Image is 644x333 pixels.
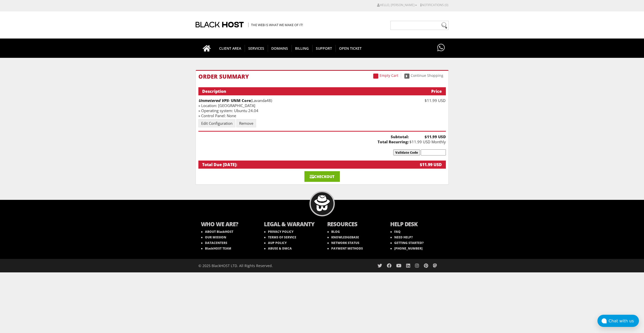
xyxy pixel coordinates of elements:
[245,39,268,58] a: SERVICES
[198,98,251,103] strong: - UNM Core
[216,39,245,58] a: CLIENT AREA
[327,235,359,239] a: KNOWLEDGEBASE
[327,241,359,245] a: NETWORK STATUS
[609,319,639,323] div: Chat with us
[201,230,233,234] a: ABOUT BlackHOST
[327,230,340,234] a: BLOG
[371,73,401,78] a: Empty Cart
[201,246,231,251] a: BlackHOST TEAM
[390,246,423,251] a: [PHONE_NUMBER]
[409,134,446,139] b: $11.99 USD
[264,220,317,229] b: LEGAL & WARANTY
[390,220,443,229] b: HELP DESK
[198,259,320,272] div: © 2025 BlackHOST LTD. All Rights Reserved.
[216,45,245,52] span: CLIENT AREA
[198,39,216,58] a: Go to homepage
[390,230,401,234] a: FAQ
[292,45,313,52] span: Billing
[393,149,420,155] input: Validate Code
[409,134,446,144] div: $11.99 USD Monthly
[245,45,268,52] span: SERVICES
[597,315,639,327] button: Chat with us
[248,23,303,27] span: The Web is what we make of it!
[202,89,406,94] div: Description
[198,98,409,118] div: (Lavanda48) » Location: [GEOGRAPHIC_DATA] » Operating system: Ubuntu 24.04 » Control Panel: None
[202,162,406,167] div: Total Due [DATE]:
[201,220,254,229] b: WHO WE ARE?
[390,241,424,245] a: GETTING STARTED?
[304,171,340,182] a: Checkout
[198,119,235,127] a: Edit Configuration
[402,73,446,78] a: Continue Shopping
[409,98,446,103] div: $11.99 USD
[312,45,336,52] span: Support
[201,235,226,239] a: OUR MISSION
[236,119,256,127] a: Remove
[201,241,227,245] a: DATACENTERS
[390,235,413,239] a: NEED HELP?
[198,98,228,103] em: Unmetered VPS
[198,139,409,144] b: Total Recurring:
[327,246,363,251] a: PAYMENT METHODS
[198,134,409,139] b: Subtotal:
[314,195,330,211] img: BlackHOST mascont, Blacky.
[436,39,446,57] a: Have questions?
[264,235,296,239] a: TERMS OF SERVICE
[406,162,442,167] div: $11.99 USD
[336,39,365,58] a: Open Ticket
[264,241,287,245] a: AUP POLICY
[268,39,292,58] a: Domains
[420,3,448,7] a: Notifications (0)
[327,220,380,229] b: RESOURCES
[198,73,446,79] h1: Order Summary
[406,89,442,94] div: Price
[377,3,417,7] a: Hello, [PERSON_NAME]
[268,45,292,52] span: Domains
[390,21,449,30] input: Need help?
[264,246,292,251] a: ABUSE & DMCA
[292,39,313,58] a: Billing
[264,230,294,234] a: PRIVACY POLICY
[312,39,336,58] a: Support
[336,45,365,52] span: Open Ticket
